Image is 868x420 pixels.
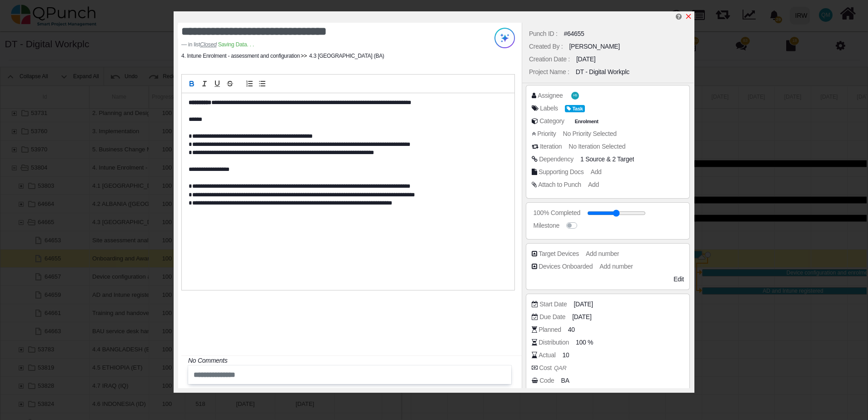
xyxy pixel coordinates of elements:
[612,155,634,163] span: <div class="badge badge-secondary"> AD and Intune registered FS</div><div class="badge badge-seco...
[552,362,569,374] i: QAR
[586,250,619,257] span: Add number
[539,167,584,177] div: Supporting Docs
[539,325,561,335] div: Planned
[539,312,565,322] div: Due Date
[538,91,563,100] div: Assignee
[574,300,593,309] span: [DATE]
[539,155,574,164] div: Dependency
[599,263,633,270] span: Add number
[534,208,580,218] div: 100% Completed
[591,168,602,175] span: Add
[539,338,569,347] div: Distribution
[540,142,562,151] div: Iteration
[540,104,558,113] div: Labels
[539,376,554,385] div: Code
[565,104,585,113] span: <div><span class="badge badge-secondary" style="background-color: #009CE0"> <i class="fa fa-tag p...
[539,249,579,259] div: Target Devices
[565,105,585,113] span: Task
[580,155,605,163] span: <div class="badge badge-secondary"> Site assessment analysis review and approval FS</div>
[673,275,684,283] span: Edit
[573,94,577,97] span: HS
[569,143,625,150] span: No Iteration Selected
[573,118,600,125] span: Enrolment
[188,357,227,364] i: No Comments
[576,67,629,77] div: DT - Digital Workplc
[563,130,617,137] span: No Priority Selected
[539,116,564,126] div: Category
[539,300,567,309] div: Start Date
[571,92,579,100] span: Haroon Saber
[534,221,559,230] div: Milestone
[539,350,555,360] div: Actual
[576,338,593,347] span: 100 %
[572,312,591,322] span: [DATE]
[580,155,634,164] span: &
[537,129,556,139] div: Priority
[529,67,569,77] div: Project Name :
[588,181,599,188] span: Add
[539,363,569,373] div: Cost
[561,376,569,385] span: BA
[562,350,569,360] span: 10
[568,325,575,335] span: 40
[538,180,581,190] div: Attach to Punch
[539,262,593,271] div: Devices Onboarded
